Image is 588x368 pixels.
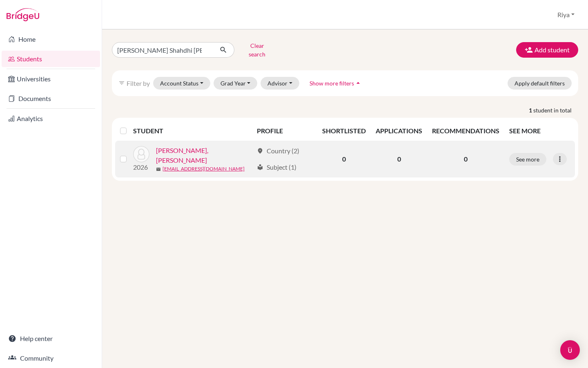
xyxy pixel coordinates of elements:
[252,121,317,141] th: PROFILE
[310,80,354,87] span: Show more filters
[317,121,371,141] th: SHORTLISTED
[2,71,100,87] a: Universities
[529,106,533,114] strong: 1
[432,154,499,164] p: 0
[7,8,39,21] img: Bridge-U
[118,80,125,86] i: filter_list
[354,79,362,87] i: arrow_drop_up
[112,42,213,58] input: Find student by name...
[257,164,263,171] span: local_library
[371,141,427,177] td: 0
[554,7,578,22] button: Riya
[371,121,427,141] th: APPLICATIONS
[2,350,100,366] a: Community
[516,42,578,58] button: Add student
[156,146,254,165] a: [PERSON_NAME], [PERSON_NAME]
[504,121,575,141] th: SEE MORE
[257,146,299,156] div: Country (2)
[533,106,578,114] span: student in total
[2,90,100,107] a: Documents
[257,162,296,172] div: Subject (1)
[153,77,210,90] button: Account Status
[156,167,161,172] span: mail
[427,121,504,141] th: RECOMMENDATIONS
[133,121,252,141] th: STUDENT
[257,148,263,154] span: location_on
[214,77,258,90] button: Grad Year
[303,77,369,90] button: Show more filtersarrow_drop_up
[133,162,149,172] p: 2026
[560,340,580,360] div: Open Intercom Messenger
[261,77,299,90] button: Advisor
[2,110,100,127] a: Analytics
[317,141,371,177] td: 0
[127,79,150,87] span: Filter by
[133,146,149,162] img: Mohamed Hussain, Ahmed Shahdhi
[2,31,100,47] a: Home
[234,39,280,61] button: Clear search
[509,153,546,166] button: See more
[2,330,100,347] a: Help center
[2,51,100,67] a: Students
[163,165,245,173] a: [EMAIL_ADDRESS][DOMAIN_NAME]
[508,77,572,90] button: Apply default filters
